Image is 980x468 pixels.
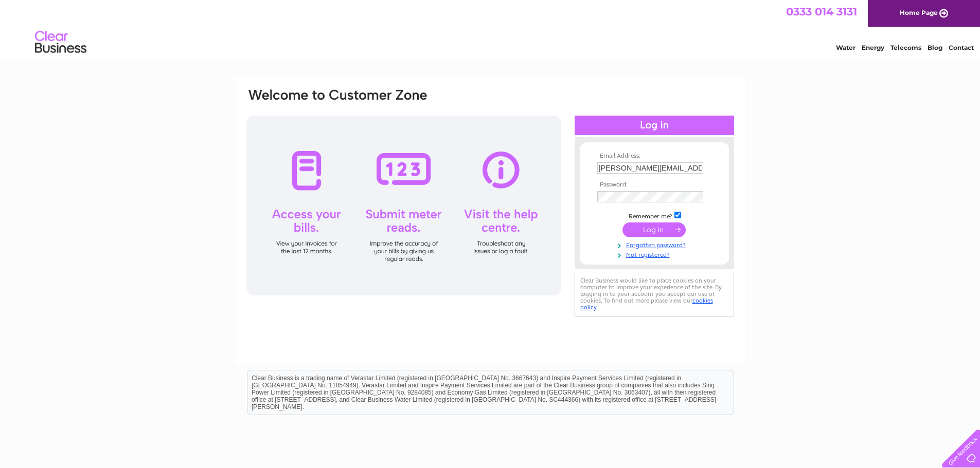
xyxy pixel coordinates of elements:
[595,181,714,189] th: Password:
[595,153,714,160] th: Email Address:
[890,44,921,51] a: Telecoms
[597,239,714,249] a: Forgotten password?
[786,5,857,18] a: 0333 014 3131
[597,249,714,259] a: Not registered?
[575,272,734,316] div: Clear Business would like to place cookies on your computer to improve your experience of the sit...
[595,210,714,220] td: Remember me?
[580,297,713,311] a: cookies policy
[836,44,856,51] a: Water
[622,222,686,237] input: Submit
[949,44,974,51] a: Contact
[862,44,884,51] a: Energy
[247,6,734,50] div: Clear Business is a trading name of Verastar Limited (registered in [GEOGRAPHIC_DATA] No. 3667643...
[928,44,942,51] a: Blog
[34,27,87,58] img: logo.png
